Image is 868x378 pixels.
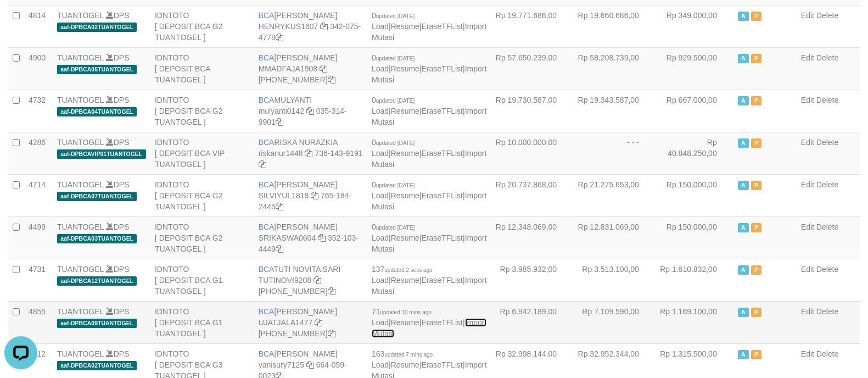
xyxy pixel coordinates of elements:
span: aaf-DPBCAVIP01TUANTOGEL [57,149,146,159]
span: BCA [259,307,275,316]
a: TUANTOGEL [57,96,104,104]
td: IDNTOTO [ DEPOSIT BCA G2 TUANTOGEL ] [150,174,254,216]
span: Active [738,265,749,275]
span: Paused [751,96,762,105]
a: Copy SRIKASWA0604 to clipboard [318,234,326,242]
span: Active [738,54,749,63]
a: Delete [816,180,838,189]
td: IDNTOTO [ DEPOSIT BCA G1 TUANTOGEL ] [150,301,254,343]
td: 4499 [24,216,53,259]
a: riskanur1448 [259,149,303,158]
a: Resume [391,360,419,369]
a: TUANTOGEL [57,11,104,20]
td: [PERSON_NAME] [PHONE_NUMBER] [254,301,367,343]
span: updated 10 mins ago [380,309,432,315]
td: Rp 40.848.250,00 [656,132,733,174]
td: IDNTOTO [ DEPOSIT BCA G1 TUANTOGEL ] [150,259,254,301]
span: updated 2 secs ago [384,267,432,273]
td: IDNTOTO [ DEPOSIT BCA G2 TUANTOGEL ] [150,216,254,259]
a: Delete [816,265,838,274]
td: Rp 7.109.590,00 [573,301,656,343]
td: 4714 [24,174,53,216]
span: updated 7 mins ago [384,352,433,358]
span: 0 [372,11,415,20]
td: Rp 21.275.653,00 [573,174,656,216]
span: 0 [372,180,415,189]
span: Active [738,350,749,359]
td: 4286 [24,132,53,174]
a: EraseTFList [422,149,463,158]
td: [PERSON_NAME] [PHONE_NUMBER] [254,47,367,90]
a: Delete [816,223,838,231]
td: [PERSON_NAME] 342-075-4778 [254,5,367,47]
a: Edit [801,307,814,316]
a: Edit [801,96,814,104]
a: Import Mutasi [372,107,486,126]
a: Load [372,149,389,158]
a: Load [372,191,389,200]
a: Edit [801,349,814,358]
span: | | | [372,96,486,126]
td: Rp 19.730.587,00 [491,90,573,132]
a: TUANTOGEL [57,349,104,358]
td: Rp 19.343.587,00 [573,90,656,132]
a: MMADFAJA1908 [259,64,317,73]
td: Rp 58.208.739,00 [573,47,656,90]
span: aaf-DPBCA02TUANTOGEL [57,23,137,32]
a: Delete [816,96,838,104]
a: Import Mutasi [372,191,486,211]
a: Resume [391,276,419,285]
td: Rp 12.831.069,00 [573,216,656,259]
td: DPS [53,90,150,132]
a: Copy riskanur1448 to clipboard [305,149,312,158]
a: Copy UJATJALA1477 to clipboard [315,318,322,327]
a: EraseTFList [422,22,463,31]
a: Load [372,22,389,31]
a: yanisury7125 [259,360,304,369]
span: Paused [751,350,762,359]
a: Load [372,107,389,115]
td: Rp 667.000,00 [656,90,733,132]
span: Active [738,138,749,148]
span: Paused [751,138,762,148]
a: SILVIYUL1818 [259,191,309,200]
a: Copy SILVIYUL1818 to clipboard [311,191,318,200]
span: BCA [259,223,275,231]
button: Open LiveChat chat widget [4,4,37,37]
td: Rp 12.348.069,00 [491,216,573,259]
span: aaf-DPBCA04TUANTOGEL [57,107,137,116]
span: Active [738,181,749,190]
td: DPS [53,301,150,343]
a: TUANTOGEL [57,138,104,147]
a: EraseTFList [422,318,463,327]
a: Edit [801,180,814,189]
span: Active [738,223,749,232]
a: Load [372,276,389,285]
span: 71 [372,307,432,316]
td: 4814 [24,5,53,47]
a: Delete [816,307,838,316]
span: BCA [259,11,275,20]
span: updated [DATE] [376,225,415,231]
a: Copy yanisury7125 to clipboard [306,360,314,369]
span: updated [DATE] [376,55,415,62]
a: Import Mutasi [372,22,486,42]
span: 0 [372,96,415,104]
a: Delete [816,349,838,358]
span: updated [DATE] [376,98,415,104]
td: 4900 [24,47,53,90]
span: Paused [751,12,762,21]
a: HENRYKUS1607 [259,22,318,31]
span: updated [DATE] [376,182,415,188]
td: DPS [53,47,150,90]
td: Rp 1.169.100,00 [656,301,733,343]
a: Copy MMADFAJA1908 to clipboard [320,64,327,73]
span: Paused [751,54,762,63]
td: 4732 [24,90,53,132]
td: Rp 10.000.000,00 [491,132,573,174]
a: Resume [391,318,419,327]
td: Rp 6.942.189,00 [491,301,573,343]
a: EraseTFList [422,107,463,115]
span: aaf-DPBCA02TUANTOGEL [57,361,137,370]
span: | | | [372,265,486,296]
